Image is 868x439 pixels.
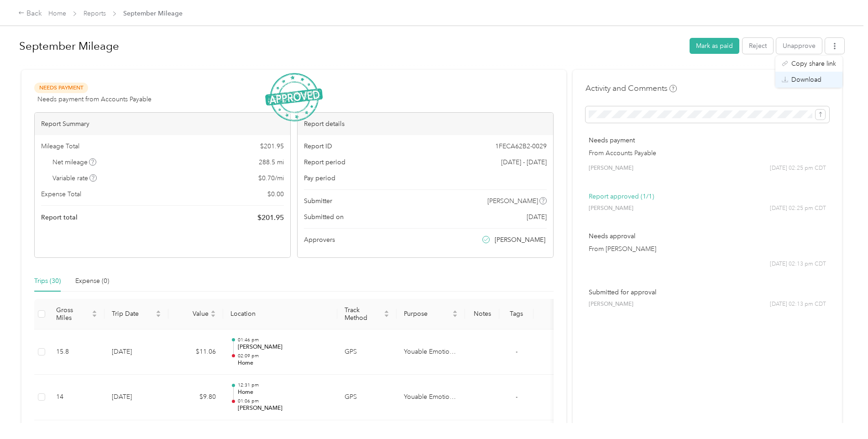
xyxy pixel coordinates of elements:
[92,309,97,314] span: caret-up
[589,287,826,297] p: Submitted for approval
[156,309,161,314] span: caret-up
[304,235,335,245] span: Approvers
[123,9,183,18] span: September Mileage
[105,329,168,375] td: [DATE]
[238,343,330,351] p: [PERSON_NAME]
[817,388,868,439] iframe: Everlance-gr Chat Button Frame
[516,393,518,401] span: -
[223,299,337,329] th: Location
[770,164,826,172] span: [DATE] 02:25 pm CDT
[527,212,547,222] span: [DATE]
[238,337,330,343] p: 01:46 pm
[770,260,826,268] span: [DATE] 02:13 pm CDT
[298,113,553,135] div: Report details
[49,299,105,329] th: Gross Miles
[589,300,633,308] span: [PERSON_NAME]
[337,375,397,420] td: GPS
[452,313,458,319] span: caret-down
[589,204,633,213] span: [PERSON_NAME]
[791,75,821,84] span: Download
[304,212,344,222] span: Submitted on
[397,299,465,329] th: Purpose
[260,141,284,151] span: $ 201.95
[210,309,216,314] span: caret-up
[34,83,88,93] span: Needs Payment
[452,309,458,314] span: caret-up
[589,136,826,145] p: Needs payment
[92,313,97,319] span: caret-down
[404,310,450,318] span: Purpose
[105,299,168,329] th: Trip Date
[52,173,97,183] span: Variable rate
[105,375,168,420] td: [DATE]
[48,10,66,17] a: Home
[384,309,389,314] span: caret-up
[589,192,826,201] p: Report approved (1/1)
[690,38,739,54] button: Mark as paid
[586,83,677,94] h4: Activity and Comments
[35,113,290,135] div: Report Summary
[168,299,223,329] th: Value
[337,299,397,329] th: Track Method
[238,359,330,367] p: Home
[337,329,397,375] td: GPS
[304,141,332,151] span: Report ID
[84,10,106,17] a: Reports
[258,173,284,183] span: $ 0.70 / mi
[168,375,223,420] td: $9.80
[238,404,330,413] p: [PERSON_NAME]
[397,329,465,375] td: Youable Emotional Health
[210,313,216,319] span: caret-down
[34,276,61,286] div: Trips (30)
[49,375,105,420] td: 14
[345,306,382,322] span: Track Method
[791,59,836,68] span: Copy share link
[770,300,826,308] span: [DATE] 02:13 pm CDT
[176,310,209,318] span: Value
[495,235,545,245] span: [PERSON_NAME]
[589,148,826,158] p: From Accounts Payable
[516,348,518,355] span: -
[776,38,822,54] button: Unapprove
[49,329,105,375] td: 15.8
[37,94,152,104] span: Needs payment from Accounts Payable
[238,353,330,359] p: 02:09 pm
[384,313,389,319] span: caret-down
[589,164,633,172] span: [PERSON_NAME]
[770,204,826,213] span: [DATE] 02:25 pm CDT
[41,213,78,222] span: Report total
[499,299,533,329] th: Tags
[495,141,547,151] span: 1FECA62B2-0029
[589,244,826,254] p: From [PERSON_NAME]
[501,157,547,167] span: [DATE] - [DATE]
[304,157,345,167] span: Report period
[397,375,465,420] td: Youable Emotional Health
[743,38,773,54] button: Reject
[168,329,223,375] td: $11.06
[238,382,330,388] p: 12:31 pm
[487,196,538,206] span: [PERSON_NAME]
[19,35,683,57] h1: September Mileage
[257,212,284,223] span: $ 201.95
[304,196,332,206] span: Submitter
[304,173,335,183] span: Pay period
[589,231,826,241] p: Needs approval
[259,157,284,167] span: 288.5 mi
[41,141,79,151] span: Mileage Total
[56,306,90,322] span: Gross Miles
[75,276,109,286] div: Expense (0)
[265,73,323,122] img: ApprovedStamp
[41,189,81,199] span: Expense Total
[238,398,330,404] p: 01:06 pm
[112,310,154,318] span: Trip Date
[52,157,97,167] span: Net mileage
[267,189,284,199] span: $ 0.00
[156,313,161,319] span: caret-down
[18,8,42,19] div: Back
[238,388,330,397] p: Home
[465,299,499,329] th: Notes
